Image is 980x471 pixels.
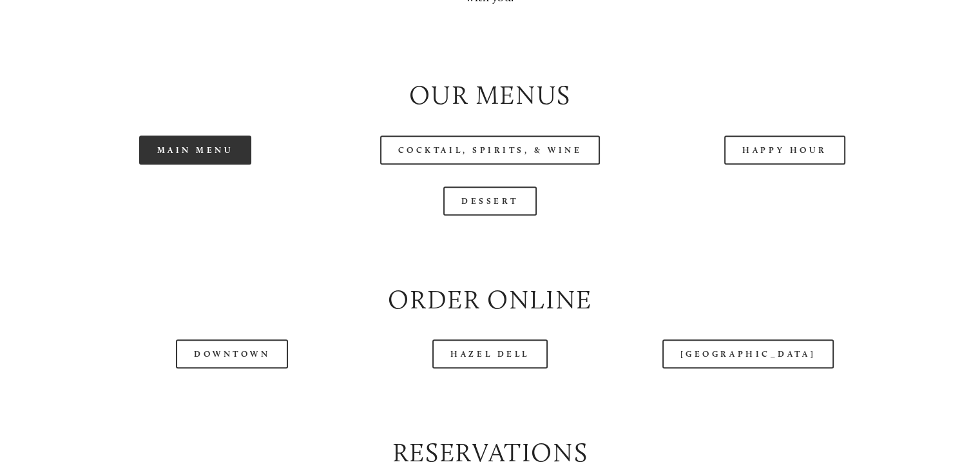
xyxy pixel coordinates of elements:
h2: Reservations [59,434,921,471]
a: Happy Hour [724,135,845,165]
a: Dessert [443,186,537,215]
a: Downtown [176,339,288,368]
h2: Our Menus [59,77,921,114]
a: Hazel Dell [432,339,548,368]
a: Main Menu [139,135,252,165]
a: [GEOGRAPHIC_DATA] [662,339,834,368]
h2: Order Online [59,281,921,318]
a: Cocktail, Spirits, & Wine [380,135,600,165]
